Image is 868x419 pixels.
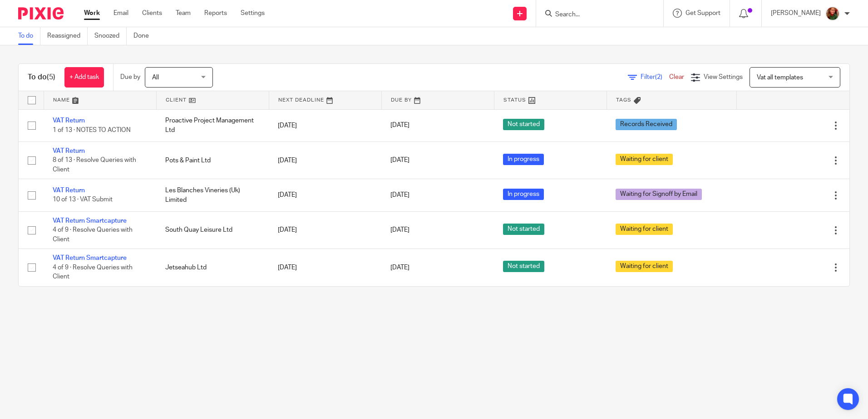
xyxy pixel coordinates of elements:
[616,261,673,272] span: Waiting for client
[825,6,840,21] img: sallycropped.JPG
[390,264,409,271] span: [DATE]
[156,141,269,179] td: Pots & Paint Ltd
[120,73,140,82] p: Due by
[771,9,821,18] p: [PERSON_NAME]
[269,141,381,179] td: [DATE]
[616,189,702,200] span: Waiting for Signoff by Email
[142,9,162,18] a: Clients
[53,197,113,203] span: 10 of 13 · VAT Submit
[704,74,743,80] span: View Settings
[390,157,409,164] span: [DATE]
[390,227,409,233] span: [DATE]
[269,179,381,211] td: [DATE]
[616,224,673,235] span: Waiting for client
[503,119,544,130] span: Not started
[84,9,100,18] a: Work
[616,97,631,102] span: Tags
[53,157,136,173] span: 8 of 13 · Resolve Queries with Client
[503,189,544,200] span: In progress
[669,74,684,80] a: Clear
[53,255,127,261] a: VAT Return Smartcapture
[390,122,409,129] span: [DATE]
[53,117,85,124] a: VAT Return
[503,261,544,272] span: Not started
[156,249,269,286] td: Jetseahub Ltd
[269,109,381,141] td: [DATE]
[53,187,85,194] a: VAT Return
[503,154,544,165] span: In progress
[686,10,720,16] span: Get Support
[53,127,131,133] span: 1 of 13 · NOTES TO ACTION
[18,27,40,45] a: To do
[156,211,269,248] td: South Quay Leisure Ltd
[18,7,64,19] img: Pixie
[554,11,636,19] input: Search
[641,74,669,80] span: Filter
[94,27,127,45] a: Snoozed
[47,27,88,45] a: Reassigned
[28,73,55,82] h1: To do
[655,74,662,80] span: (2)
[152,74,159,81] span: All
[176,9,191,18] a: Team
[133,27,156,45] a: Done
[53,148,85,154] a: VAT Return
[616,154,673,165] span: Waiting for client
[503,224,544,235] span: Not started
[616,119,677,130] span: Records Received
[53,264,133,280] span: 4 of 9 · Resolve Queries with Client
[53,218,127,224] a: VAT Return Smartcapture
[53,227,133,243] span: 4 of 9 · Resolve Queries with Client
[269,211,381,248] td: [DATE]
[757,74,803,81] span: Vat all templates
[269,249,381,286] td: [DATE]
[204,9,227,18] a: Reports
[156,179,269,211] td: Les Blanches Vineries (Uk) Limited
[390,192,409,199] span: [DATE]
[47,73,55,81] span: (5)
[64,67,104,88] a: + Add task
[241,9,265,18] a: Settings
[156,109,269,141] td: Proactive Project Management Ltd
[113,9,128,18] a: Email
